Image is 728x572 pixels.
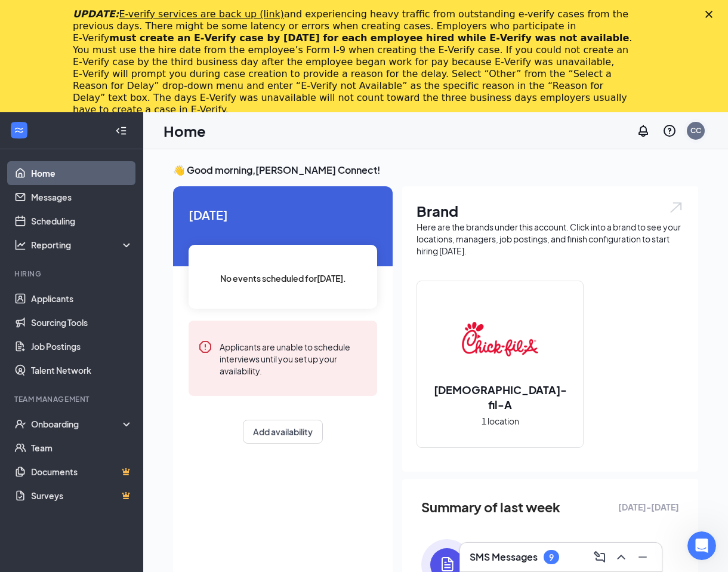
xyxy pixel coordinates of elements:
iframe: Intercom live chat [687,531,716,560]
h1: Brand [417,201,684,221]
svg: ChevronUp [614,550,628,564]
svg: UserCheck [14,418,26,430]
svg: Minimize [636,550,650,564]
a: Scheduling [31,209,133,233]
h1: Home [164,121,206,141]
span: No events scheduled for [DATE] . [220,272,346,285]
h3: 👋 Good morning, [PERSON_NAME] Connect ! [173,164,698,177]
span: 1 location [482,414,519,428]
b: must create an E‑Verify case by [DATE] for each employee hired while E‑Verify was not available [109,32,629,44]
span: Summary of last week [421,497,560,518]
div: Team Management [14,394,131,404]
button: Minimize [633,548,652,567]
a: DocumentsCrown [31,460,133,484]
a: Talent Network [31,358,133,382]
button: ChevronUp [612,548,631,567]
svg: QuestionInfo [662,124,677,138]
div: 9 [549,552,554,562]
img: open.6027fd2a22e1237b5b06.svg [668,201,684,214]
div: Reporting [31,239,134,251]
svg: Error [198,340,212,354]
a: Job Postings [31,334,133,358]
a: Applicants [31,287,133,310]
svg: Collapse [115,125,127,137]
div: Close [705,11,717,18]
svg: Notifications [636,124,650,138]
span: [DATE] - [DATE] [618,500,679,513]
svg: Analysis [14,239,26,251]
svg: ComposeMessage [593,550,607,564]
div: Applicants are unable to schedule interviews until you set up your availability. [220,340,368,377]
span: [DATE] [189,205,377,224]
h3: SMS Messages [470,551,538,564]
div: Hiring [14,269,131,279]
div: CC [690,125,701,136]
div: Onboarding [31,418,123,430]
a: Team [31,436,133,460]
button: ComposeMessage [590,548,609,567]
div: Here are the brands under this account. Click into a brand to see your locations, managers, job p... [417,221,684,257]
i: UPDATE: [73,8,284,20]
a: Sourcing Tools [31,310,133,334]
svg: WorkstreamLogo [13,124,25,136]
img: Chick-fil-A [462,301,538,377]
a: Messages [31,185,133,209]
a: E-verify services are back up (link) [119,8,284,20]
a: SurveysCrown [31,484,133,508]
button: Add availability [243,420,323,444]
a: Home [31,161,133,185]
h2: [DEMOGRAPHIC_DATA]-fil-A [417,382,583,412]
div: and experiencing heavy traffic from outstanding e-verify cases from the previous days. There migh... [73,8,636,116]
